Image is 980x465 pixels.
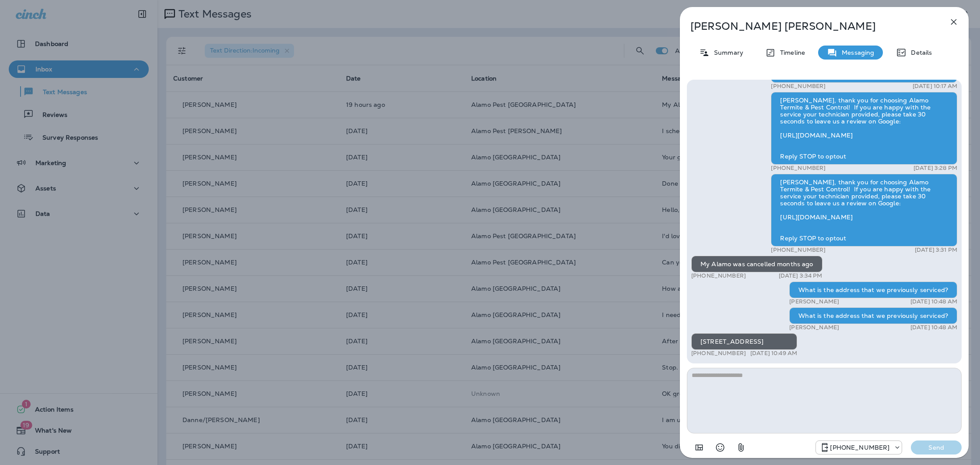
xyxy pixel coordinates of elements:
[710,49,743,56] p: Summary
[789,307,957,324] div: What is the address that we previously serviced?
[691,272,746,279] p: [PHONE_NUMBER]
[771,165,826,172] p: [PHONE_NUMBER]
[771,247,826,254] p: [PHONE_NUMBER]
[691,350,746,357] p: [PHONE_NUMBER]
[906,49,932,56] p: Details
[830,444,889,451] p: [PHONE_NUMBER]
[837,49,874,56] p: Messaging
[779,272,822,279] p: [DATE] 3:34 PM
[691,256,822,272] div: My Alamo was cancelled months ago
[771,92,957,165] div: [PERSON_NAME], thank you for choosing Alamo Termite & Pest Control! If you are happy with the ser...
[690,20,929,32] p: [PERSON_NAME] [PERSON_NAME]
[691,333,797,350] div: [STREET_ADDRESS]
[915,247,957,254] p: [DATE] 3:31 PM
[913,83,957,90] p: [DATE] 10:17 AM
[910,298,957,305] p: [DATE] 10:48 AM
[776,49,805,56] p: Timeline
[690,439,708,456] button: Add in a premade template
[789,298,839,305] p: [PERSON_NAME]
[913,165,957,172] p: [DATE] 3:28 PM
[711,439,729,456] button: Select an emoji
[750,350,797,357] p: [DATE] 10:49 AM
[910,324,957,331] p: [DATE] 10:48 AM
[771,83,826,90] p: [PHONE_NUMBER]
[816,442,902,453] div: +1 (817) 204-6820
[789,324,839,331] p: [PERSON_NAME]
[771,174,957,247] div: [PERSON_NAME], thank you for choosing Alamo Termite & Pest Control! If you are happy with the ser...
[789,282,957,298] div: What is the address that we previously serviced?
